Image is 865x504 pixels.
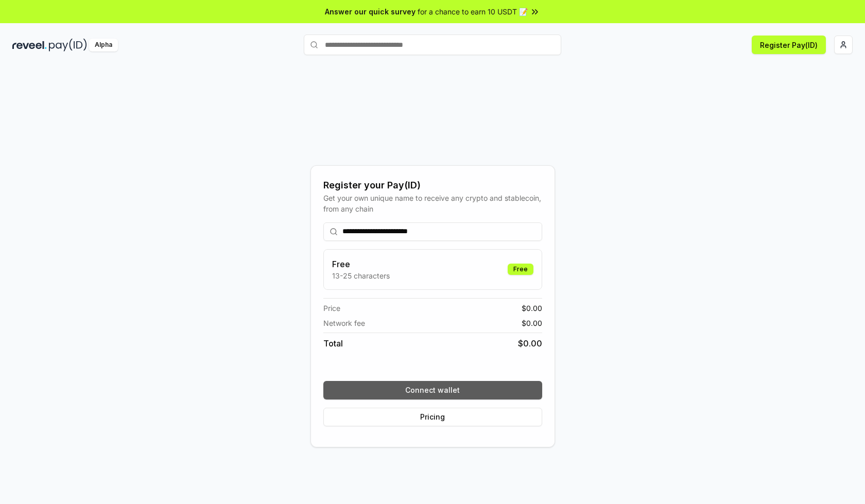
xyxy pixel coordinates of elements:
button: Register Pay(ID) [752,36,826,54]
span: for a chance to earn 10 USDT 📝 [418,6,528,17]
div: Alpha [89,39,118,51]
span: Total [323,337,343,350]
span: Network fee [323,318,365,328]
div: Register your Pay(ID) [323,178,542,193]
div: Get your own unique name to receive any crypto and stablecoin, from any chain [323,193,542,214]
button: Pricing [323,408,542,426]
div: Free [508,264,533,275]
h3: Free [332,258,390,270]
span: $ 0.00 [518,337,542,350]
span: Price [323,303,340,314]
img: reveel_dark [12,39,47,51]
img: pay_id [49,39,87,51]
button: Connect wallet [323,381,542,399]
span: Answer our quick survey [325,6,416,17]
span: $ 0.00 [522,318,542,328]
p: 13-25 characters [332,270,390,281]
span: $ 0.00 [522,303,542,314]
